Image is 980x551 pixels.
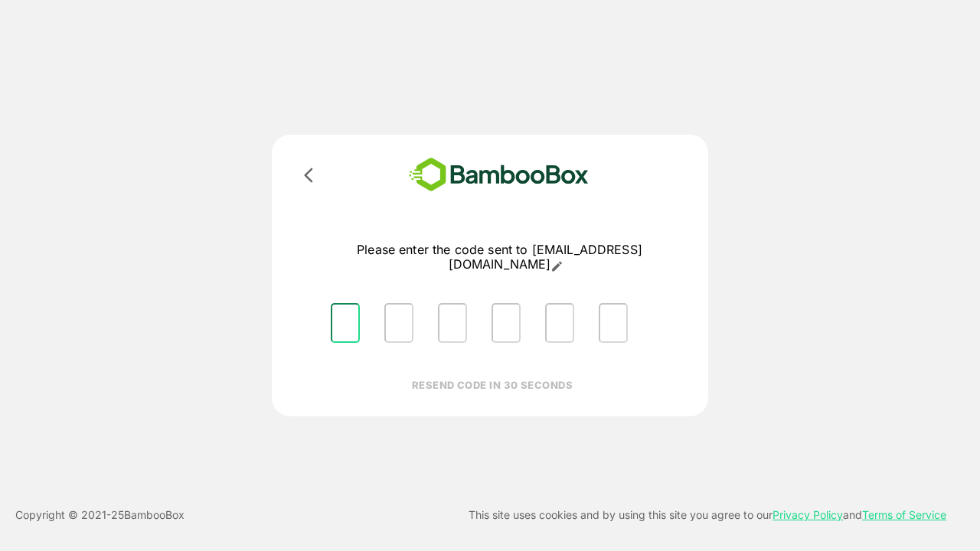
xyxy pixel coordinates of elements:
input: Please enter OTP character 4 [492,303,521,343]
input: Please enter OTP character 5 [545,303,574,343]
img: bamboobox [387,153,611,197]
input: Please enter OTP character 1 [331,303,360,343]
input: Please enter OTP character 2 [384,303,413,343]
p: Please enter the code sent to [EMAIL_ADDRESS][DOMAIN_NAME] [318,243,681,272]
p: This site uses cookies and by using this site you agree to our and [469,506,946,524]
a: Privacy Policy [773,508,843,521]
a: Terms of Service [862,508,946,521]
input: Please enter OTP character 3 [438,303,467,343]
p: Copyright © 2021- 25 BambooBox [15,506,185,524]
input: Please enter OTP character 6 [599,303,628,343]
